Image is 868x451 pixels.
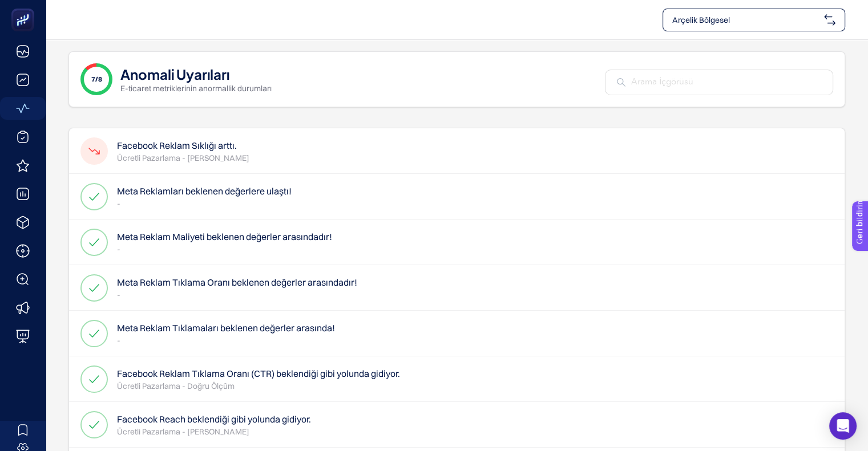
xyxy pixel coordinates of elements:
[631,76,821,89] input: Arama İçgörüsü
[120,62,229,85] font: Anomali Uyarıları
[117,335,120,346] font: -
[117,381,235,391] font: Ücretli Pazarlama - Doğru Ölçüm
[117,413,311,425] font: Facebook Reach beklendiği gibi yolunda gidiyor.
[829,412,857,440] div: Intercom Messenger'ı açın
[91,75,102,83] font: 7/8
[117,140,237,151] font: Facebook Reklam Sıklığı arttı.
[120,83,272,94] font: E-ticaret metriklerinin anormallik durumları
[117,277,357,288] font: Meta Reklam Tıklama Oranı beklenen değerler arasındadır!
[7,3,53,12] font: Geri bildirim
[824,14,835,26] img: svg%3e
[117,231,332,242] font: Meta Reklam Maliyeti beklenen değerler arasındadır!
[117,290,120,300] font: -
[117,244,120,254] font: -
[117,185,292,197] font: Meta Reklamları beklenen değerlere ulaştı!
[117,368,400,379] font: Facebook Reklam Tıklama Oranı (CTR) beklendiği gibi yolunda gidiyor.
[117,198,120,209] font: -
[617,78,625,87] img: Arama İçgörüsü
[117,153,249,163] font: Ücretli Pazarlama - [PERSON_NAME]
[117,322,335,334] font: Meta Reklam Tıklamaları beklenen değerler arasında!
[672,15,730,25] font: Arçelik Bölgesel
[117,426,249,437] font: Ücretli Pazarlama - [PERSON_NAME]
